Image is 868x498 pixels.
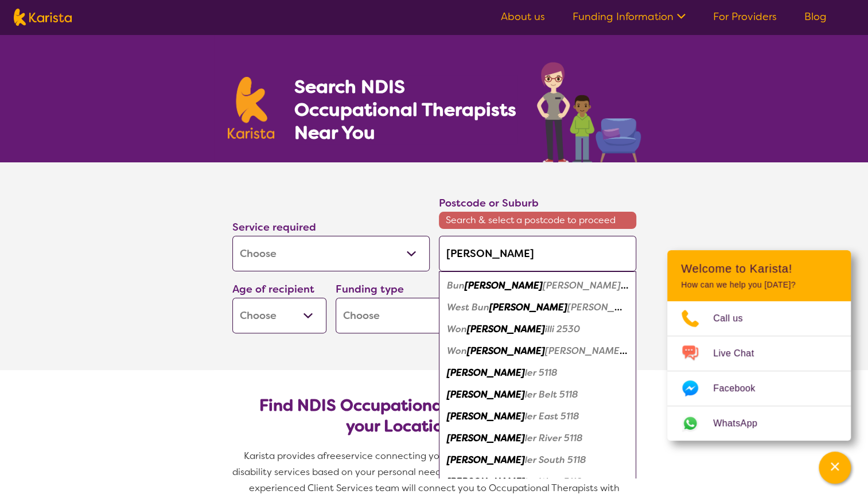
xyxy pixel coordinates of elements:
a: Blog [804,10,827,24]
em: [PERSON_NAME] [447,454,525,466]
span: Karista provides a [244,450,323,462]
div: Gawler River 5118 [445,427,630,449]
em: [PERSON_NAME] [447,432,525,444]
em: ler 5118 [525,367,558,379]
div: Channel Menu [667,250,851,441]
label: Postcode or Suburb [439,196,539,210]
label: Age of recipient [232,282,314,296]
div: Gawler South 5118 [445,449,630,471]
em: [PERSON_NAME] [447,476,525,488]
em: [PERSON_NAME] [489,301,567,313]
em: [PERSON_NAME] 4210 [545,345,647,357]
a: For Providers [713,10,777,24]
em: [PERSON_NAME] 2469 [543,279,647,291]
em: [PERSON_NAME] [465,279,543,291]
em: [PERSON_NAME] [447,410,525,422]
em: ler South 5118 [525,454,586,466]
em: [PERSON_NAME] [467,323,545,335]
em: [PERSON_NAME] [447,388,525,400]
em: Bun [447,279,465,291]
em: [PERSON_NAME] 2471 [567,301,668,313]
ul: Choose channel [667,301,851,441]
div: Gawler West 5118 [445,471,630,493]
h2: Welcome to Karista! [681,262,837,275]
span: Call us [713,310,757,327]
div: Wongawallan 4210 [445,340,630,362]
a: Funding Information [573,10,686,24]
h1: Search NDIS Occupational Therapists Near You [294,75,517,144]
span: Search & select a postcode to proceed [439,212,636,229]
img: Karista logo [14,9,72,26]
em: ler River 5118 [525,432,583,444]
span: free [323,450,341,462]
div: Gawler 5118 [445,362,630,384]
span: Live Chat [713,345,768,362]
em: [PERSON_NAME] [467,345,545,357]
img: Karista logo [228,77,275,139]
div: Gawler East 5118 [445,406,630,427]
img: occupational-therapy [537,62,641,162]
em: ler East 5118 [525,410,579,422]
div: Bungawalbin 2469 [445,275,630,297]
h2: Find NDIS Occupational Therapists based on your Location & Needs [242,395,627,437]
em: ler Belt 5118 [525,388,578,400]
em: ler West 5118 [525,476,582,488]
button: Channel Menu [819,452,851,484]
em: illi 2530 [545,323,580,335]
div: Gawler Belt 5118 [445,384,630,406]
em: West Bun [447,301,489,313]
a: Web link opens in a new tab. [667,406,851,441]
input: Type [439,236,636,271]
em: Won [447,345,467,357]
label: Funding type [336,282,404,296]
em: Won [447,323,467,335]
div: West Bungawalbin 2471 [445,297,630,318]
span: WhatsApp [713,415,771,432]
label: Service required [232,220,316,234]
a: About us [501,10,545,24]
p: How can we help you [DATE]? [681,280,837,290]
div: Wongawilli 2530 [445,318,630,340]
em: [PERSON_NAME] [447,367,525,379]
span: Facebook [713,380,769,397]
